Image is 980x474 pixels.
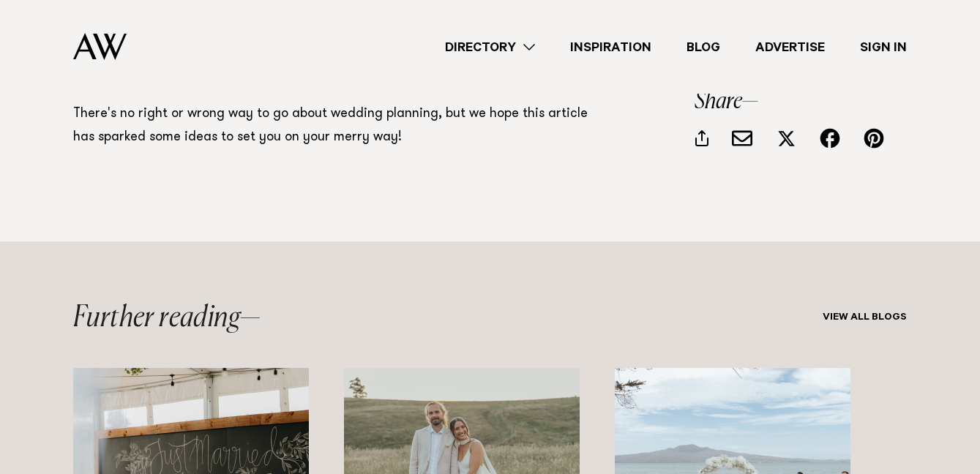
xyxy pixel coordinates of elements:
[553,37,669,57] a: Inspiration
[73,33,127,60] img: Auckland Weddings Logo
[669,37,738,57] a: Blog
[427,37,553,57] a: Directory
[73,304,261,333] h2: Further reading
[823,312,907,324] a: View all blogs
[842,37,924,57] a: Sign In
[695,90,907,113] h3: Share
[738,37,842,57] a: Advertise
